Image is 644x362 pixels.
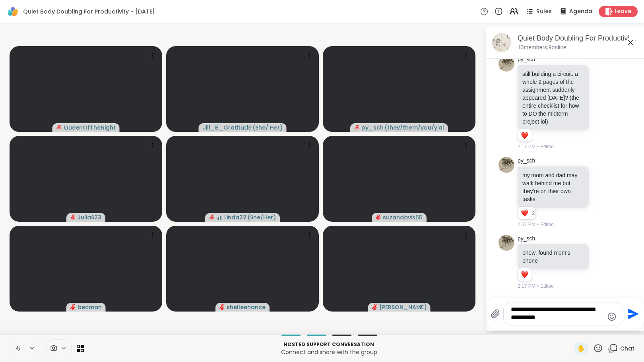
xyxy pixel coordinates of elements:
div: Reaction list [518,129,532,142]
span: 2:07 PM [518,221,535,228]
a: py_sch [518,56,535,64]
span: Leave [615,8,631,15]
span: [PERSON_NAME] [379,303,427,311]
button: Send [623,305,641,323]
p: still building a circuit. a whole 2 pages of the assignment suddenly appeared [DATE]? (the entire... [522,70,584,126]
span: audio-muted [70,215,76,220]
button: Reactions: love [520,132,529,139]
p: my mom and dad may walk behind me but they're on thier own tasks [522,171,584,203]
span: ( She/Her ) [247,213,276,221]
textarea: Type your message [511,306,603,322]
span: shelleehance [227,303,266,311]
p: phew. found mom's phone [522,249,584,265]
span: 2 [532,210,535,217]
span: Agenda [569,8,592,15]
span: Rules [536,8,552,15]
span: audio-muted [372,304,378,310]
span: ( She/ Her ) [252,124,283,132]
span: Chat [620,345,634,352]
span: QueenOfTheNight [64,124,116,132]
div: Quiet Body Doubling For Productivity - [DATE] [518,33,638,43]
span: • [537,221,539,228]
a: py_sch [518,235,535,243]
div: Reaction list [518,268,532,281]
span: audio-muted [209,215,215,220]
a: py_sch [518,157,535,165]
button: Emoji picker [607,312,617,321]
p: 13 members, 9 online [518,44,566,52]
span: JuliaS23 [78,213,101,221]
span: audio-muted [376,215,381,220]
span: Quiet Body Doubling For Productivity - [DATE] [23,8,155,15]
span: Edited [540,283,554,290]
span: • [537,283,539,290]
span: • [537,143,539,150]
span: Jill_B_Gratitude [203,124,252,132]
span: py_sch [361,124,384,132]
span: 2:17 PM [518,283,535,290]
div: Reaction list [518,207,532,219]
span: audio-muted [56,125,62,130]
span: ✋ [577,344,585,353]
button: Reactions: love [520,210,529,216]
p: Hosted support conversation [89,341,569,348]
span: suzandavis55 [383,213,423,221]
span: Edited [540,221,554,228]
span: 2:17 PM [518,143,535,150]
img: https://sharewell-space-live.sfo3.digitaloceanspaces.com/user-generated/2a2eaa96-ed49-43f6-b81c-c... [499,157,514,173]
img: https://sharewell-space-live.sfo3.digitaloceanspaces.com/user-generated/2a2eaa96-ed49-43f6-b81c-c... [499,56,514,72]
button: Reactions: love [520,271,529,278]
span: audio-muted [354,125,360,130]
span: audio-muted [219,304,225,310]
span: Linda22 [224,213,246,221]
p: Connect and share with the group [89,348,569,356]
span: Edited [540,143,554,150]
span: audio-muted [70,304,76,310]
span: ( they/them/you/y'all/i/we ) [384,124,444,132]
span: becman [78,303,102,311]
img: https://sharewell-space-live.sfo3.digitaloceanspaces.com/user-generated/2a2eaa96-ed49-43f6-b81c-c... [499,235,514,251]
img: ShareWell Logomark [6,5,20,18]
img: Quiet Body Doubling For Productivity - Monday, Oct 06 [492,33,511,52]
